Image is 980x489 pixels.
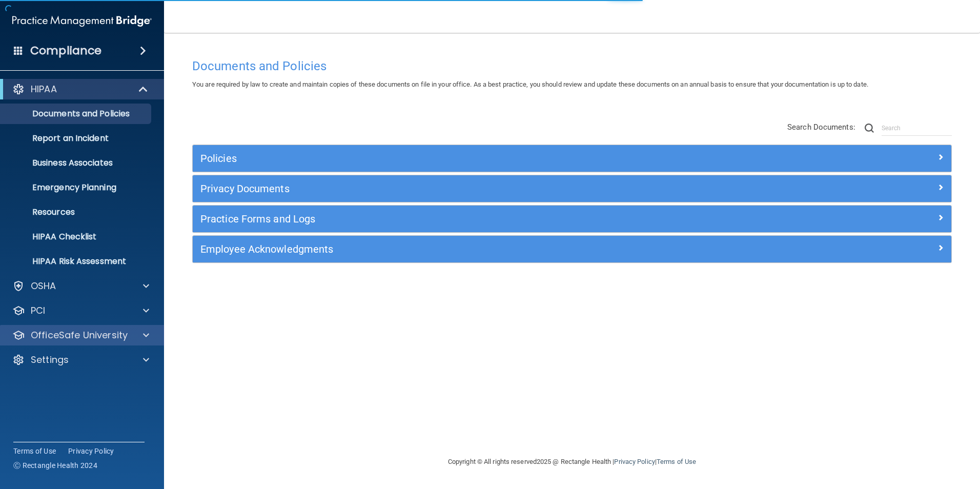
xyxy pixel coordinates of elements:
a: Privacy Policy [68,446,114,456]
a: PCI [12,304,149,317]
div: Copyright © All rights reserved 2025 @ Rectangle Health | | [385,445,759,478]
img: ic-search.3b580494.png [865,124,874,133]
p: HIPAA Checklist [7,232,147,242]
h4: Compliance [30,44,101,58]
a: Settings [12,354,149,366]
img: PMB logo [12,11,152,31]
a: Policies [200,150,944,167]
p: OfficeSafe University [31,329,128,341]
span: You are required by law to create and maintain copies of these documents on file in your office. ... [192,80,868,88]
span: Ⓒ Rectangle Health 2024 [13,460,97,471]
span: Search Documents: [787,123,855,132]
h5: Practice Forms and Logs [200,213,754,225]
p: Emergency Planning [7,182,147,193]
h5: Privacy Documents [200,183,754,194]
p: HIPAA [31,83,57,95]
p: HIPAA Risk Assessment [7,256,147,267]
p: Report an Incident [7,133,147,144]
p: Settings [31,354,69,366]
a: Terms of Use [657,458,696,465]
a: OSHA [12,280,149,292]
a: Employee Acknowledgments [200,241,944,257]
p: Documents and Policies [7,109,147,119]
a: OfficeSafe University [12,329,149,341]
h4: Documents and Policies [192,59,952,73]
p: Resources [7,207,147,217]
h5: Employee Acknowledgments [200,243,754,255]
a: Privacy Documents [200,180,944,197]
h5: Policies [200,153,754,164]
a: Privacy Policy [614,458,655,465]
a: Terms of Use [13,446,56,456]
p: OSHA [31,280,56,292]
input: Search [882,120,952,136]
a: HIPAA [12,83,149,95]
p: Business Associates [7,158,147,168]
p: PCI [31,304,45,317]
a: Practice Forms and Logs [200,211,944,227]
